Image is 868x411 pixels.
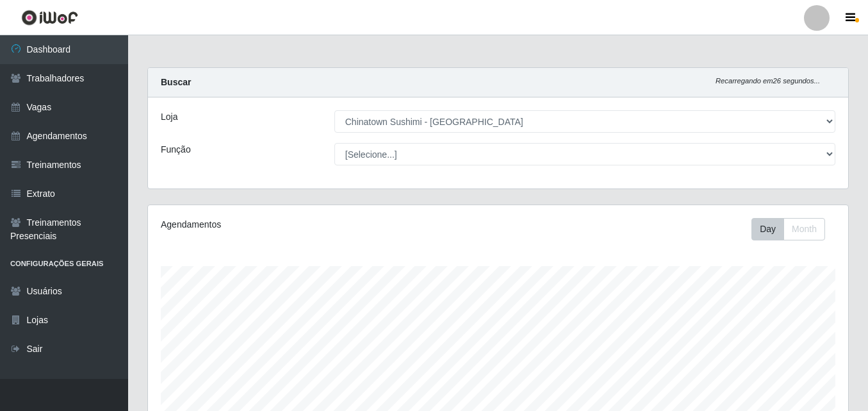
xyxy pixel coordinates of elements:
[161,218,430,231] div: Agendamentos
[783,218,825,240] button: Month
[716,77,820,85] i: Recarregando em 26 segundos...
[751,218,825,240] div: First group
[161,143,191,156] label: Função
[21,10,78,26] img: CoreUI Logo
[161,77,191,87] strong: Buscar
[751,218,784,240] button: Day
[751,218,835,240] div: Toolbar with button groups
[161,110,177,124] label: Loja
